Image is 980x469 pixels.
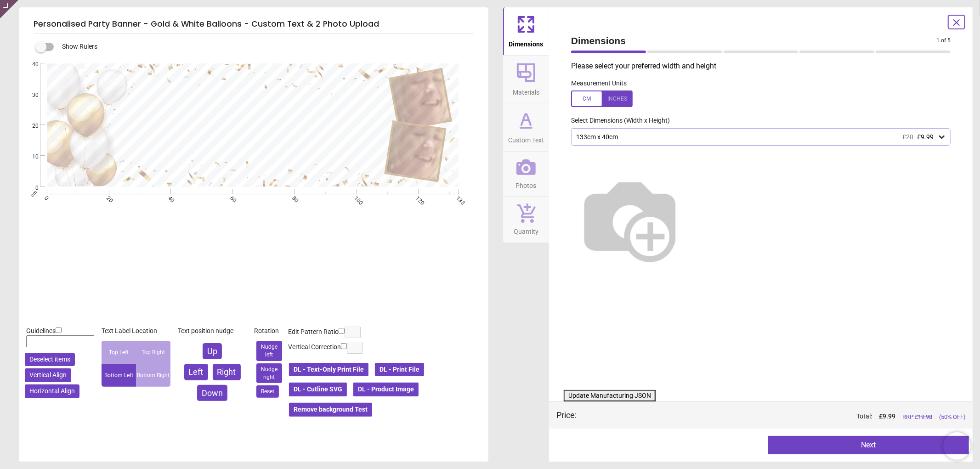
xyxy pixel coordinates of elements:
button: Deselect items [25,353,75,367]
button: DL - Product Image [352,382,419,397]
button: DL - Text-Only Print File [288,362,369,378]
button: Left [184,364,208,380]
h5: Personalised Party Banner - Gold & White Balloons - Custom Text & 2 Photo Upload [34,15,474,34]
button: Remove background Test [288,402,373,418]
label: Select Dimensions (Width x Height) [564,116,670,125]
div: Text Label Location [102,327,170,336]
span: £9.99 [917,133,934,141]
span: Photos [516,177,537,191]
button: Next [768,436,969,454]
label: Measurement Units [571,79,627,88]
span: 1 of 5 [936,37,951,45]
button: Down [197,385,227,401]
div: Rotation [254,327,284,336]
div: Top Left [102,341,136,364]
div: Bottom Right [136,364,170,387]
div: Top Right [136,341,170,364]
span: Dimensions [571,34,936,47]
button: Nudge left [256,341,282,361]
button: DL - Print File [374,362,425,378]
button: Vertical Align [25,368,71,382]
button: Update Manufacturing JSON [564,390,656,402]
iframe: Brevo live chat [943,432,971,460]
button: Right [213,364,241,380]
span: (50% OFF) [939,413,965,421]
div: Bottom Left [102,364,136,387]
span: RRP [902,413,932,421]
div: Text position nudge [178,327,247,336]
div: Show Rulers [41,41,488,52]
span: 40 [21,61,39,68]
button: Custom Text [503,103,549,151]
p: Please select your preferred width and height [571,61,958,71]
img: Helper for size comparison [571,160,689,278]
span: Guidelines [26,327,56,334]
span: Dimensions [509,35,544,49]
span: £ [879,412,895,421]
span: Quantity [514,223,538,237]
button: Reset [256,385,279,398]
button: Dimensions [503,7,549,55]
button: DL - Cutline SVG [288,382,348,397]
label: Edit Pattern Ratio [288,328,339,337]
div: 133cm x 40cm [575,133,937,141]
button: Quantity [503,197,549,243]
div: Total: [590,412,965,421]
span: £ 19.98 [915,413,932,420]
button: Nudge right [256,363,282,384]
button: Up [203,343,222,359]
button: Photos [503,152,549,197]
span: Custom Text [508,131,544,145]
span: 9.99 [883,412,895,420]
label: Vertical Correction [288,343,341,352]
button: Horizontal Align [25,384,79,398]
span: Materials [513,84,539,97]
span: £20 [902,133,913,141]
button: Materials [503,56,549,103]
div: Price : [556,409,577,421]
